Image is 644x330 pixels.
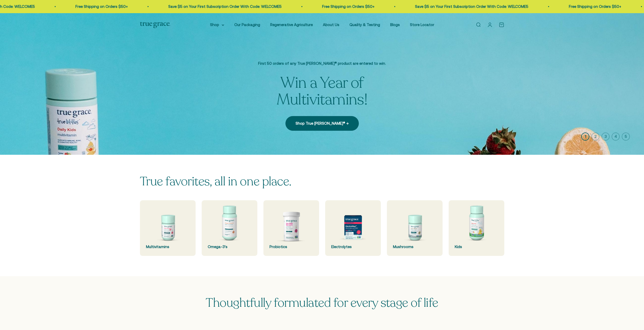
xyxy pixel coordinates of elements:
button: 1 [581,133,589,141]
p: Save $5 on Your First Subscription Order With Code: WELCOME5 [414,4,528,10]
button: 5 [622,133,630,141]
summary: Shop [210,22,224,28]
a: Omega-3's [202,200,257,256]
a: Regenerative Agriculture [270,23,313,27]
div: Omega-3's [208,244,251,250]
div: Multivitamins [146,244,190,250]
a: Our Packaging [234,23,260,27]
button: 2 [591,133,599,141]
p: Save $5 on Your First Subscription Order With Code: WELCOME5 [168,4,281,10]
a: Shop True [PERSON_NAME]® → [285,116,359,131]
a: Mushrooms [387,200,443,256]
a: About Us [323,23,339,27]
span: Thoughtfully formulated for every stage of life [206,295,438,311]
a: Free Shipping on Orders $50+ [568,4,620,9]
div: Kids [455,244,498,250]
div: Probiotics [269,244,313,250]
a: Quality & Testing [349,23,380,27]
a: Electrolytes [325,200,381,256]
split-lines: Win a Year of Multivitamins! [277,73,368,110]
p: First 50 orders of any True [PERSON_NAME]® product are entered to win. [239,60,406,67]
a: Multivitamins [140,200,196,256]
a: Store Locator [410,23,434,27]
a: Probiotics [263,200,319,256]
a: Kids [449,200,504,256]
button: 3 [601,133,610,141]
a: Free Shipping on Orders $50+ [321,4,374,9]
split-lines: True favorites, all in one place. [140,173,292,190]
div: Electrolytes [331,244,375,250]
a: Blogs [390,23,400,27]
div: Mushrooms [393,244,437,250]
button: 4 [612,133,620,141]
a: Free Shipping on Orders $50+ [75,4,127,9]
